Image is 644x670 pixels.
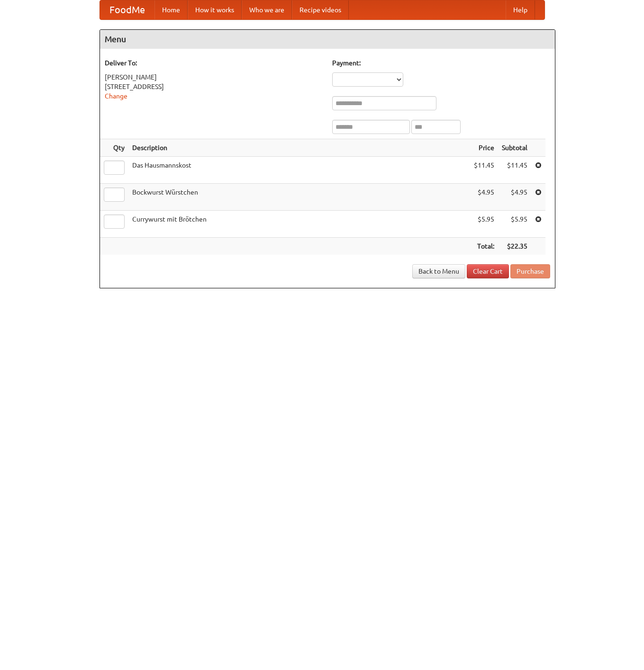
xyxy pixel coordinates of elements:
[188,0,242,19] a: How it works
[128,157,470,184] td: Das Hausmannskost
[498,238,531,255] th: $22.35
[498,157,531,184] td: $11.45
[412,264,465,278] a: Back to Menu
[506,0,535,19] a: Help
[332,58,550,68] h5: Payment:
[470,211,498,238] td: $5.95
[470,139,498,157] th: Price
[105,58,323,68] h5: Deliver To:
[128,184,470,211] td: Bockwurst Würstchen
[105,72,323,82] div: [PERSON_NAME]
[470,184,498,211] td: $4.95
[470,157,498,184] td: $11.45
[498,184,531,211] td: $4.95
[470,238,498,255] th: Total:
[105,82,323,91] div: [STREET_ADDRESS]
[128,211,470,238] td: Currywurst mit Brötchen
[128,139,470,157] th: Description
[498,211,531,238] td: $5.95
[100,30,555,49] h4: Menu
[154,0,188,19] a: Home
[105,92,127,100] a: Change
[467,264,509,278] a: Clear Cart
[100,0,154,19] a: FoodMe
[292,0,349,19] a: Recipe videos
[242,0,292,19] a: Who we are
[100,139,128,157] th: Qty
[498,139,531,157] th: Subtotal
[510,264,550,278] button: Purchase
